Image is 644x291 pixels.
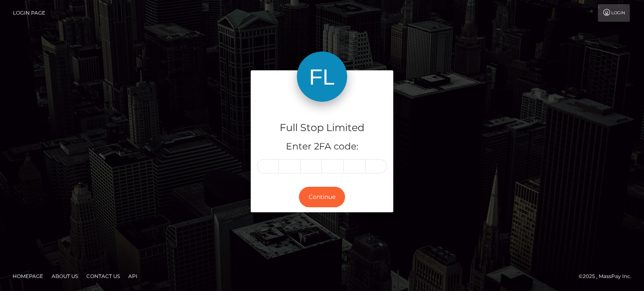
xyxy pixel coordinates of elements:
[257,140,387,153] h5: Enter 2FA code:
[297,52,347,102] img: Full Stop Limited
[13,4,45,22] a: Login Page
[125,270,141,283] a: API
[83,270,123,283] a: Contact Us
[257,121,387,135] h4: Full Stop Limited
[299,187,345,207] button: Continue
[9,270,47,283] a: Homepage
[598,4,630,22] a: Login
[579,272,638,281] div: © 2025 , MassPay Inc.
[48,270,81,283] a: About Us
